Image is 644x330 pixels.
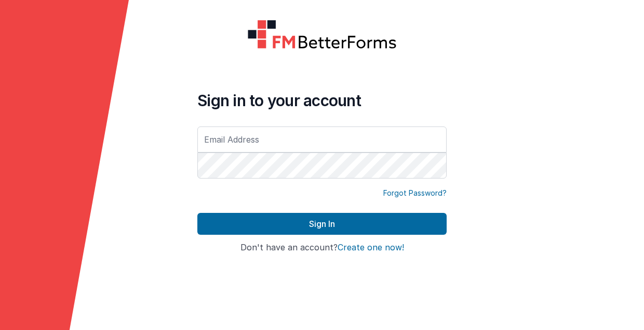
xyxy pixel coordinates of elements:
h4: Sign in to your account [197,91,447,110]
button: Create one now! [338,243,404,252]
h4: Don't have an account? [197,243,447,252]
a: Forgot Password? [383,188,447,198]
input: Email Address [197,126,447,153]
button: Sign In [197,213,447,235]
